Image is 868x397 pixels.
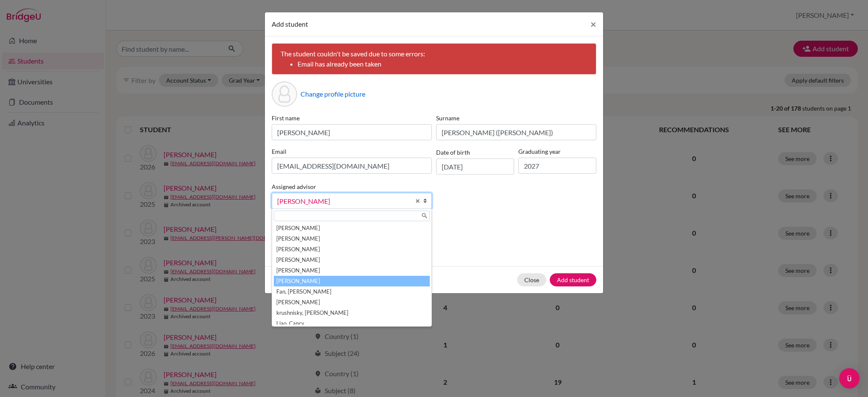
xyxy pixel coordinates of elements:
span: [PERSON_NAME] [277,196,410,207]
span: Add student [272,20,308,28]
li: [PERSON_NAME] [274,276,430,286]
li: [PERSON_NAME] [274,233,430,244]
div: The student couldn't be saved due to some errors: [272,43,596,75]
li: [PERSON_NAME] [274,265,430,276]
button: Add student [550,273,596,286]
label: Assigned advisor [272,182,316,191]
li: Fan, [PERSON_NAME] [274,286,430,297]
label: Graduating year [518,147,596,156]
div: Open Intercom Messenger [839,368,860,389]
li: [PERSON_NAME] [274,255,430,265]
li: [PERSON_NAME] [274,297,430,308]
li: Liao, Cancy [274,318,430,329]
li: [PERSON_NAME] [274,244,430,255]
button: Close [584,12,603,36]
span: × [590,18,596,30]
li: Email has already been taken [298,59,587,69]
li: krushnisky, [PERSON_NAME] [274,308,430,318]
label: Surname [436,114,596,122]
label: First name [272,114,432,122]
label: Date of birth [436,148,470,157]
li: [PERSON_NAME] [274,223,430,233]
div: Profile picture [272,81,297,107]
input: dd/mm/yyyy [436,158,514,175]
p: Parents [272,222,596,233]
button: Close [517,273,546,286]
label: Email [272,147,432,156]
